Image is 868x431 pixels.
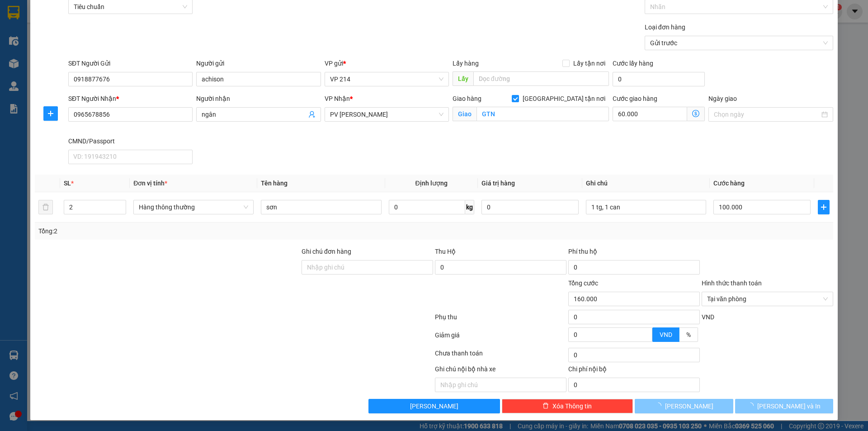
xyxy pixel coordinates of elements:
[714,109,819,119] input: Ngày giao
[613,60,653,67] label: Cước lấy hàng
[635,399,733,413] button: [PERSON_NAME]
[613,95,657,102] label: Cước giao hàng
[757,401,821,411] span: [PERSON_NAME] và In
[44,110,57,117] span: plus
[302,260,433,275] input: Ghi chú đơn hàng
[613,72,705,86] input: Cước lấy hàng
[91,63,117,68] span: PV Đắk Song
[86,41,127,47] span: 11:27:36 [DATE]
[645,24,685,31] label: Loại đơn hàng
[660,331,672,338] span: VND
[570,58,609,68] span: Lấy tận nơi
[713,180,745,187] span: Cước hàng
[31,63,45,68] span: VP 214
[64,180,71,187] span: SL
[453,60,479,67] span: Lấy hàng
[434,348,567,364] div: Chưa thanh toán
[613,107,687,121] input: Cước giao hàng
[818,200,830,214] button: plus
[552,401,592,411] span: Xóa Thông tin
[519,94,609,104] span: [GEOGRAPHIC_DATA] tận nơi
[502,399,633,413] button: deleteXóa Thông tin
[434,330,567,346] div: Giảm giá
[139,200,248,214] span: Hàng thông thường
[435,364,566,378] div: Ghi chú nội bộ nhà xe
[473,71,609,86] input: Dọc đường
[38,200,53,214] button: delete
[453,71,473,86] span: Lấy
[665,401,713,411] span: [PERSON_NAME]
[196,58,321,68] div: Người gửi
[481,200,579,214] input: 0
[476,107,609,121] input: Giao tận nơi
[435,248,456,255] span: Thu Hộ
[261,180,288,187] span: Tên hàng
[31,54,105,61] strong: BIÊN NHẬN GỬI HÀNG HOÁ
[707,292,828,306] span: Tại văn phòng
[542,403,549,410] span: delete
[302,248,351,255] label: Ghi chú đơn hàng
[24,14,73,48] strong: CÔNG TY TNHH [GEOGRAPHIC_DATA] 214 QL13 - P.26 - Q.BÌNH THẠNH - TP HCM 1900888606
[69,63,84,76] span: Nơi nhận:
[261,200,381,214] input: VD: Bàn, Ghế
[410,401,458,411] span: [PERSON_NAME]
[330,108,443,121] span: PV Gia Nghĩa
[9,20,21,43] img: logo
[38,226,335,236] div: Tổng: 2
[702,313,714,321] span: VND
[325,95,350,102] span: VP Nhận
[68,58,193,68] div: SĐT Người Gửi
[308,111,316,118] span: user-add
[196,94,321,104] div: Người nhận
[586,200,706,214] input: Ghi Chú
[481,180,515,187] span: Giá trị hàng
[650,36,828,50] span: Gửi trước
[747,403,757,409] span: loading
[88,34,127,41] span: 21410250803
[692,110,699,117] span: dollar-circle
[453,95,481,102] span: Giao hàng
[686,331,691,338] span: %
[568,279,598,287] span: Tổng cước
[655,403,665,409] span: loading
[43,106,58,121] button: plus
[325,58,449,68] div: VP gửi
[133,180,167,187] span: Đơn vị tính
[68,94,193,104] div: SĐT Người Nhận
[582,175,710,192] th: Ghi chú
[702,279,762,287] label: Hình thức thanh toán
[568,364,700,378] div: Chi phí nội bộ
[415,180,448,187] span: Định lượng
[453,107,476,121] span: Giao
[708,95,737,102] label: Ngày giao
[330,72,443,86] span: VP 214
[435,378,566,392] input: Nhập ghi chú
[568,246,700,260] div: Phí thu hộ
[465,200,474,214] span: kg
[9,63,19,76] span: Nơi gửi:
[434,312,567,328] div: Phụ thu
[818,204,829,211] span: plus
[735,399,833,413] button: [PERSON_NAME] và In
[368,399,500,413] button: [PERSON_NAME]
[68,136,193,146] div: CMND/Passport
